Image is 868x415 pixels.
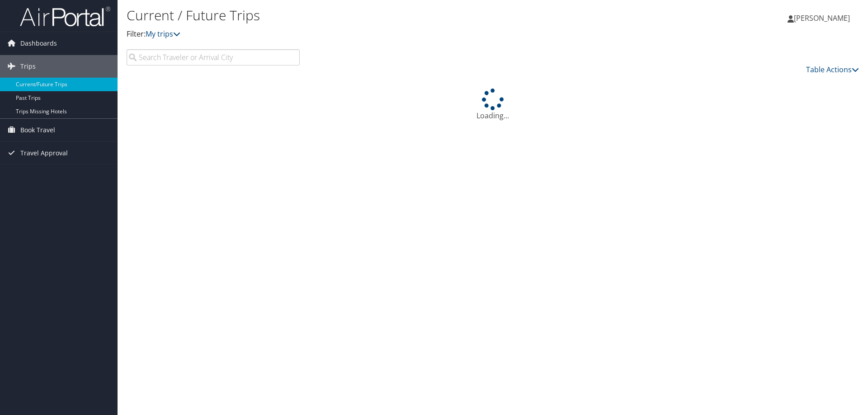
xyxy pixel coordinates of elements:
h1: Current / Future Trips [127,6,615,25]
a: [PERSON_NAME] [788,5,859,32]
span: Dashboards [20,32,57,55]
p: Filter: [127,28,615,40]
a: Table Actions [806,65,859,75]
span: Book Travel [20,119,55,141]
input: Search Traveler or Arrival City [127,49,300,65]
span: Travel Approval [20,142,68,164]
div: Loading... [127,89,859,121]
img: airportal-logo.png [20,6,110,27]
a: My trips [146,29,180,39]
span: Trips [20,55,36,78]
span: [PERSON_NAME] [794,13,850,23]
